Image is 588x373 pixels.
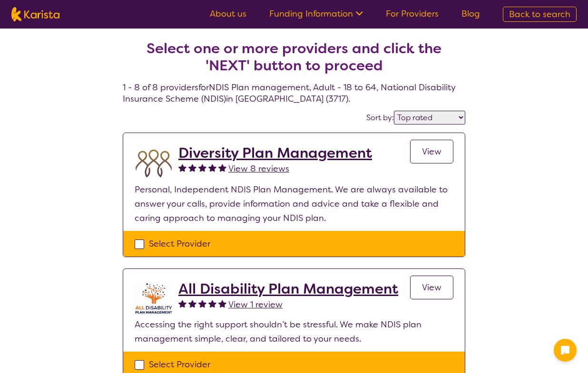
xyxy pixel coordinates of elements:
a: View 1 review [228,297,283,312]
img: fullstar [188,163,196,172]
p: Accessing the right support shouldn’t be stressful. We make NDIS plan management simple, clear, a... [135,317,453,346]
img: fullstar [188,299,196,307]
img: fullstar [178,299,186,307]
a: Diversity Plan Management [178,144,372,162]
img: duqvjtfkvnzb31ymex15.png [135,144,173,182]
img: fullstar [218,163,226,172]
a: Funding Information [269,8,363,19]
span: View [422,146,441,157]
img: fullstar [198,299,206,307]
img: fullstar [198,163,206,172]
h4: 1 - 8 of 8 providers for NDIS Plan management , Adult - 18 to 64 , National Disability Insurance ... [123,17,465,105]
img: fullstar [208,299,216,307]
img: fullstar [218,299,226,307]
a: View 8 reviews [228,162,289,176]
a: All Disability Plan Management [178,280,398,297]
span: View [422,282,441,293]
span: Back to search [509,9,570,20]
a: View [410,140,453,163]
h2: Select one or more providers and click the 'NEXT' button to proceed [134,40,454,74]
a: For Providers [386,8,439,19]
a: Blog [461,8,480,19]
img: at5vqv0lot2lggohlylh.jpg [135,280,173,317]
a: About us [210,8,246,19]
a: Back to search [503,7,577,22]
span: View 8 reviews [228,163,289,174]
label: Sort by: [366,113,394,123]
img: fullstar [208,163,216,172]
img: fullstar [178,163,186,172]
img: Karista logo [11,7,59,21]
span: View 1 review [228,299,283,310]
p: Personal, Independent NDIS Plan Management. We are always available to answer your calls, provide... [135,182,453,225]
a: View [410,276,453,299]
